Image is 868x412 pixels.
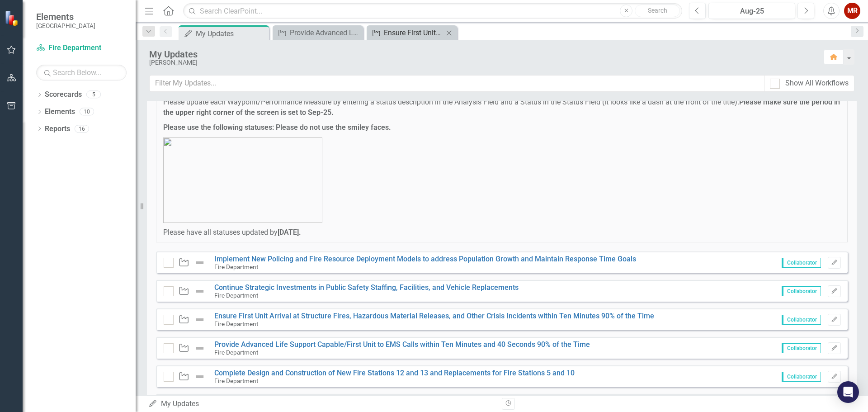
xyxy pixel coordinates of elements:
[837,381,859,403] div: Open Intercom Messenger
[290,27,361,38] div: Provide Advanced Life Support Capable/First Unit to EMS Calls within Ten Minutes and 40 Seconds 9...
[45,107,75,117] a: Elements
[194,257,205,268] img: Not Defined
[149,59,815,66] div: [PERSON_NAME]
[214,340,590,349] a: Provide Advanced Life Support Capable/First Unit to EMS Calls within Ten Minutes and 40 Seconds 9...
[163,123,391,132] strong: Please use the following statuses: Please do not use the smiley faces.
[214,263,258,270] small: Fire Department
[194,371,205,382] img: Not Defined
[635,5,680,17] button: Search
[75,125,89,133] div: 16
[183,3,682,19] input: Search ClearPoint...
[196,28,267,39] div: My Updates
[275,27,361,38] a: Provide Advanced Life Support Capable/First Unit to EMS Calls within Ten Minutes and 40 Seconds 9...
[712,6,792,17] div: Aug-25
[36,11,95,22] span: Elements
[782,286,821,296] span: Collaborator
[149,49,815,59] div: My Updates
[194,286,205,297] img: Not Defined
[86,91,101,99] div: 5
[163,98,840,117] strong: Please make sure the period in the upper right corner of the screen is set to Sep-25.
[278,228,301,237] strong: [DATE].
[194,343,205,354] img: Not Defined
[782,315,821,325] span: Collaborator
[163,227,840,238] p: Please have all statuses updated by
[844,3,860,19] button: MR
[163,97,840,118] p: Please update each Waypoint/Performance Measure by entering a status description in the Analysis ...
[163,137,322,223] img: mceclip0%20v16.png
[194,314,205,325] img: Not Defined
[782,258,821,268] span: Collaborator
[45,90,82,100] a: Scorecards
[214,349,258,356] small: Fire Department
[708,3,795,19] button: Aug-25
[45,124,70,134] a: Reports
[214,292,258,299] small: Fire Department
[214,312,654,320] a: Ensure First Unit Arrival at Structure Fires, Hazardous Material Releases, and Other Crisis Incid...
[149,75,764,92] input: Filter My Updates...
[782,372,821,382] span: Collaborator
[5,10,20,26] img: ClearPoint Strategy
[214,255,636,263] a: Implement New Policing and Fire Resource Deployment Models to address Population Growth and Maint...
[384,27,443,38] div: Ensure First Unit Arrival at Structure Fires, Hazardous Material Releases, and Other Crisis Incid...
[785,78,849,89] div: Show All Workflows
[214,283,519,292] a: Continue Strategic Investments in Public Safety Staffing, Facilities, and Vehicle Replacements
[36,65,127,81] input: Search Below...
[36,43,127,53] a: Fire Department
[369,27,443,38] a: Ensure First Unit Arrival at Structure Fires, Hazardous Material Releases, and Other Crisis Incid...
[214,320,258,327] small: Fire Department
[214,369,575,377] a: Complete Design and Construction of New Fire Stations 12 and 13 and Replacements for Fire Station...
[80,108,94,116] div: 10
[148,399,495,409] div: My Updates
[36,22,95,29] small: [GEOGRAPHIC_DATA]
[648,7,667,14] span: Search
[214,377,258,384] small: Fire Department
[782,343,821,353] span: Collaborator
